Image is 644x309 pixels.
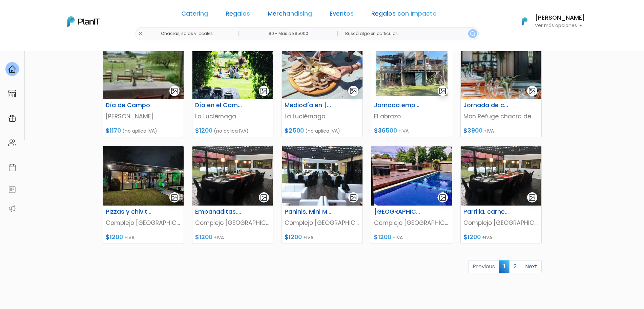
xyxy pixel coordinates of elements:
img: campaigns-02234683943229c281be62815700db0a1741e53638e28bf9629b52c665b00959.svg [8,114,16,122]
h6: Parrilla, carnes y ensaladas [459,208,515,215]
span: (no aplica IVA) [305,128,340,134]
h6: Jornada empresarial [370,102,425,109]
p: Complejo [GEOGRAPHIC_DATA][PERSON_NAME] [285,218,360,227]
a: gallery-light Día en el Campo La Luciérnaga $1200 (no aplica IVA) [192,39,273,137]
span: $1200 [285,233,302,241]
img: PlanIt Logo [517,14,532,29]
img: close-6986928ebcb1d6c9903e3b54e860dbc4d054630f23adef3a32610726dff6a82b.svg [138,32,143,36]
img: search_button-432b6d5273f82d61273b3651a40e1bd1b912527efae98b1b7a1b2c0702e16a8d.svg [470,31,475,36]
h6: Día de Campo [102,102,157,109]
p: Ver más opciones [535,23,585,28]
span: $1200 [463,233,481,241]
a: Next [521,260,542,273]
button: PlanIt Logo [PERSON_NAME] Ver más opciones [513,13,585,30]
h6: Jornada de campo [459,102,515,109]
span: +IVA [484,128,494,134]
p: La Luciérnaga [195,112,270,121]
span: $3900 [463,127,482,135]
span: 1 [499,260,510,273]
span: $2500 [285,127,304,135]
span: +IVA [303,234,313,241]
h6: Empanaditas, Wraps, Revuelto [PERSON_NAME] [191,208,247,215]
span: $36500 [374,127,397,135]
img: gallery-light [170,194,178,201]
a: gallery-light Jornada de campo Mon Refuge chacra de eventos $3900 +IVA [460,39,542,137]
img: marketplace-4ceaa7011d94191e9ded77b95e3339b90024bf715f7c57f8cf31f2d8c509eaba.svg [8,90,16,98]
img: people-662611757002400ad9ed0e3c099ab2801c6687ba6c219adb57efc949bc21e19d.svg [8,139,16,147]
a: Catering [181,11,208,19]
img: gallery-light [439,87,446,95]
img: gallery-light [439,194,446,201]
img: thumb_IMG-20220627-WA0013.jpg [192,39,273,99]
span: $1200 [106,233,123,241]
span: +IVA [124,234,134,241]
img: feedback-78b5a0c8f98aac82b08bfc38622c3050aee476f2c9584af64705fc4e61158814.svg [8,186,16,194]
p: Complejo [GEOGRAPHIC_DATA][PERSON_NAME] [463,218,539,227]
p: La Luciérnaga [285,112,360,121]
span: +IVA [214,234,224,241]
img: partners-52edf745621dab592f3b2c58e3bca9d71375a7ef29c3b500c9f145b62cc070d4.svg [8,205,16,213]
a: gallery-light Paninis, Mini Milanesitas, Papas champi Complejo [GEOGRAPHIC_DATA][PERSON_NAME] $12... [282,146,363,244]
a: gallery-light Parrilla, carnes y ensaladas Complejo [GEOGRAPHIC_DATA][PERSON_NAME] $1200 +IVA [460,146,542,244]
img: calendar-87d922413cdce8b2cf7b7f5f62616a5cf9e4887200fb71536465627b3292af00.svg [8,163,16,172]
img: gallery-light [528,87,536,95]
a: gallery-light Pizzas y chivitos Complejo [GEOGRAPHIC_DATA][PERSON_NAME] $1200 +IVA [103,146,184,244]
img: thumb_WhatsApp_Image_2024-02-05_at_16.37.03.jpg [371,146,452,206]
img: thumb_WhatsApp_Image_2025-08-19_at_19.37.06.jpeg [103,39,184,99]
img: thumb_WhatsApp_Image_2024-02-05_at_16.37.08__1_.jpg [282,146,362,206]
input: Buscá algo en particular.. [340,27,478,40]
a: Eventos [330,11,354,19]
img: gallery-light [528,194,536,201]
h6: Mediodía en [GEOGRAPHIC_DATA] [281,102,336,109]
img: gallery-light [260,194,268,201]
a: Regalos con Impacto [371,11,437,19]
p: Complejo [GEOGRAPHIC_DATA][PERSON_NAME] [106,218,181,227]
a: 2 [509,260,521,273]
img: thumb_WhatsApp_Image_2024-02-05_at_16.37.07.jpg [103,146,184,206]
a: gallery-light Día de Campo [PERSON_NAME] $1170 (no aplica IVA) [103,39,184,137]
h6: Pizzas y chivitos [102,208,157,215]
p: El abrazo [374,112,449,121]
p: | [238,30,240,38]
p: Complejo [GEOGRAPHIC_DATA][PERSON_NAME] [195,218,270,227]
img: gallery-light [170,87,178,95]
img: thumb_WhatsApp_Image_2025-02-05_at_10.38.21.jpeg [461,39,541,99]
a: gallery-light Mediodía en [GEOGRAPHIC_DATA] La Luciérnaga $2500 (no aplica IVA) [282,39,363,137]
img: thumb_IMG-20220627-WA0021.jpg [282,39,362,99]
span: $1200 [374,233,391,241]
p: [PERSON_NAME] [106,112,181,121]
p: | [337,30,339,38]
span: (no aplica IVA) [122,128,157,134]
img: home-e721727adea9d79c4d83392d1f703f7f8bce08238fde08b1acbfd93340b81755.svg [8,65,16,73]
a: gallery-light Empanaditas, Wraps, Revuelto [PERSON_NAME] Complejo [GEOGRAPHIC_DATA][PERSON_NAME] ... [192,146,273,244]
img: gallery-light [349,194,357,201]
img: PlanIt Logo [67,16,100,27]
span: +IVA [482,234,492,241]
a: Regalos [226,11,250,19]
span: $1170 [106,127,121,135]
h6: Paninis, Mini Milanesitas, Papas champi [281,208,336,215]
span: (no aplica IVA) [214,128,249,134]
a: gallery-light Jornada empresarial El abrazo $36500 +IVA [371,39,452,137]
img: gallery-light [260,87,268,95]
a: Merchandising [268,11,312,19]
h6: [PERSON_NAME] [535,15,585,21]
a: gallery-light [GEOGRAPHIC_DATA] Complejo [GEOGRAPHIC_DATA][PERSON_NAME] $1200 +IVA [371,146,452,244]
span: $1200 [195,233,212,241]
span: +IVA [398,128,409,134]
span: +IVA [393,234,403,241]
img: gallery-light [349,87,357,95]
p: Complejo [GEOGRAPHIC_DATA][PERSON_NAME] [374,218,449,227]
img: thumb_WhatsApp_Image_2024-02-05_at_16.40.11__1_.jpeg [461,146,541,206]
img: thumb_Captura_de_pantalla_2023-03-28_105213.jpg [371,39,452,99]
h6: [GEOGRAPHIC_DATA] [370,208,425,215]
h6: Día en el Campo [191,102,247,109]
span: $1200 [195,127,212,135]
img: thumb_WhatsApp_Image_2024-02-05_at_16.40.11__1_.jpeg [192,146,273,206]
p: Mon Refuge chacra de eventos [463,112,539,121]
div: ¿Necesitás ayuda? [35,6,98,20]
